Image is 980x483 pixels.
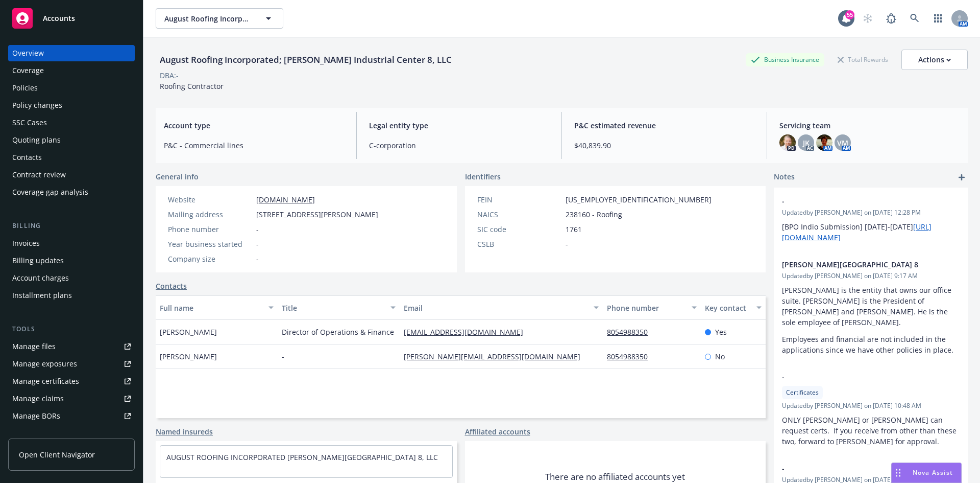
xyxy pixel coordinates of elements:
[566,239,568,249] span: -
[465,171,501,182] span: Identifiers
[168,209,252,220] div: Mailing address
[8,167,135,183] a: Contract review
[816,134,832,151] img: photo
[782,221,960,243] p: [BPO Indio Submission] [DATE]-[DATE]
[256,239,259,249] span: -
[8,408,135,424] a: Manage BORs
[857,8,878,29] a: Start snowing
[566,194,712,205] span: [US_EMPLOYER_IDENTIFICATION_NUMBER]
[8,390,135,407] a: Manage claims
[12,167,66,183] div: Contract review
[256,195,315,204] a: [DOMAIN_NAME]
[8,338,135,355] a: Manage files
[574,140,754,151] span: $40,839.90
[8,62,135,79] a: Coverage
[782,372,933,382] span: -
[160,81,224,91] span: Roofing Contractor
[282,303,384,313] div: Title
[832,53,893,66] div: Total Rewards
[12,408,60,424] div: Manage BORs
[477,194,561,205] div: FEIN
[12,97,62,113] div: Policy changes
[282,327,394,337] span: Director of Operations & Finance
[566,209,622,220] span: 238160 - Roofing
[12,132,61,148] div: Quoting plans
[12,45,44,61] div: Overview
[782,401,960,410] span: Updated by [PERSON_NAME] on [DATE] 10:48 AM
[8,373,135,389] a: Manage certificates
[12,287,72,304] div: Installment plans
[465,426,530,437] a: Affiliated accounts
[256,254,259,264] span: -
[43,14,75,22] span: Accounts
[705,303,750,313] div: Key contact
[12,149,42,166] div: Contacts
[782,259,933,270] span: [PERSON_NAME][GEOGRAPHIC_DATA] 8
[12,62,44,79] div: Coverage
[779,120,960,131] span: Servicing team
[918,50,951,70] div: Actions
[782,415,959,446] span: ONLY [PERSON_NAME] or [PERSON_NAME] can request certs. If you receive from other than these two, ...
[8,270,135,286] a: Account charges
[774,171,795,183] span: Notes
[8,149,135,166] a: Contacts
[168,254,252,264] div: Company size
[892,463,904,482] div: Drag to move
[904,8,925,29] a: Search
[256,224,259,235] span: -
[845,10,854,19] div: 55
[715,351,725,362] span: No
[156,171,199,182] span: General info
[477,224,561,235] div: SIC code
[8,252,135,269] a: Billing updates
[477,209,561,220] div: NAICS
[607,327,656,337] a: 8054988350
[891,463,962,483] button: Nova Assist
[156,281,187,291] a: Contacts
[164,140,344,151] span: P&C - Commercial lines
[12,373,79,389] div: Manage certificates
[8,221,135,231] div: Billing
[404,352,589,361] a: [PERSON_NAME][EMAIL_ADDRESS][DOMAIN_NAME]
[837,137,848,148] span: VM
[607,352,656,361] a: 8054988350
[8,4,135,33] a: Accounts
[8,425,135,442] a: Summary of insurance
[156,295,278,320] button: Full name
[168,194,252,205] div: Website
[603,295,700,320] button: Phone number
[782,463,933,474] span: -
[164,13,253,24] span: August Roofing Incorporated; [PERSON_NAME] Industrial Center 8, LLC
[786,388,819,397] span: Certificates
[12,356,77,372] div: Manage exposures
[168,239,252,249] div: Year business started
[8,356,135,372] span: Manage exposures
[12,338,56,355] div: Manage files
[19,449,95,460] span: Open Client Navigator
[8,287,135,304] a: Installment plans
[12,390,64,407] div: Manage claims
[8,97,135,113] a: Policy changes
[746,53,824,66] div: Business Insurance
[12,114,47,131] div: SSC Cases
[774,251,968,363] div: [PERSON_NAME][GEOGRAPHIC_DATA] 8Updatedby [PERSON_NAME] on [DATE] 9:17 AM[PERSON_NAME] is the ent...
[701,295,766,320] button: Key contact
[774,363,968,455] div: -CertificatesUpdatedby [PERSON_NAME] on [DATE] 10:48 AMONLY [PERSON_NAME] or [PERSON_NAME] can re...
[156,53,456,66] div: August Roofing Incorporated; [PERSON_NAME] Industrial Center 8, LLC
[278,295,400,320] button: Title
[160,351,217,362] span: [PERSON_NAME]
[8,184,135,200] a: Coverage gap analysis
[774,188,968,251] div: -Updatedby [PERSON_NAME] on [DATE] 12:28 PM[BPO Indio Submission] [DATE]-[DATE][URL][DOMAIN_NAME]
[913,468,953,477] span: Nova Assist
[12,252,64,269] div: Billing updates
[282,351,284,362] span: -
[8,132,135,148] a: Quoting plans
[607,303,685,313] div: Phone number
[928,8,948,29] a: Switch app
[779,134,796,151] img: photo
[715,327,727,337] span: Yes
[477,239,561,249] div: CSLB
[156,426,213,437] a: Named insureds
[156,8,283,29] button: August Roofing Incorporated; [PERSON_NAME] Industrial Center 8, LLC
[782,334,960,355] p: Employees and financial are not included in the applications since we have other policies in place.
